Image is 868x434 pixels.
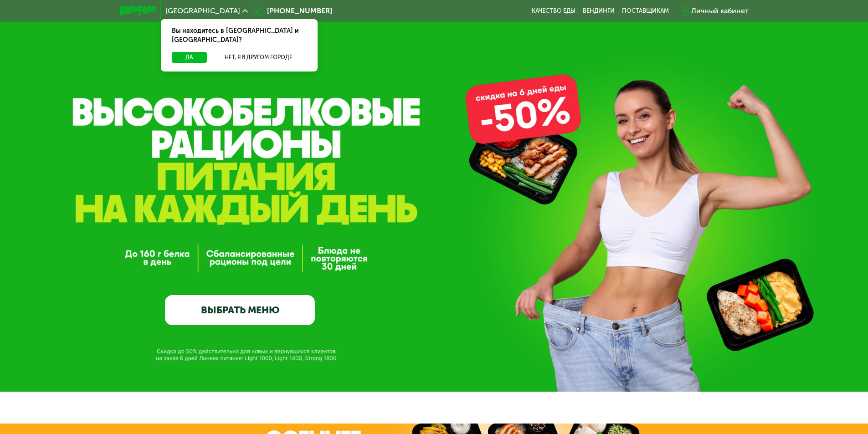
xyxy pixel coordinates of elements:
[532,7,575,15] a: Качество еды
[691,5,749,16] div: Личный кабинет
[172,52,207,63] button: Да
[252,5,332,16] a: [PHONE_NUMBER]
[583,7,615,15] a: Вендинги
[622,7,669,15] div: поставщикам
[211,52,307,63] button: Нет, я в другом городе
[165,295,315,325] a: ВЫБРАТЬ МЕНЮ
[161,19,318,52] div: Вы находитесь в [GEOGRAPHIC_DATA] и [GEOGRAPHIC_DATA]?
[165,7,240,15] span: [GEOGRAPHIC_DATA]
